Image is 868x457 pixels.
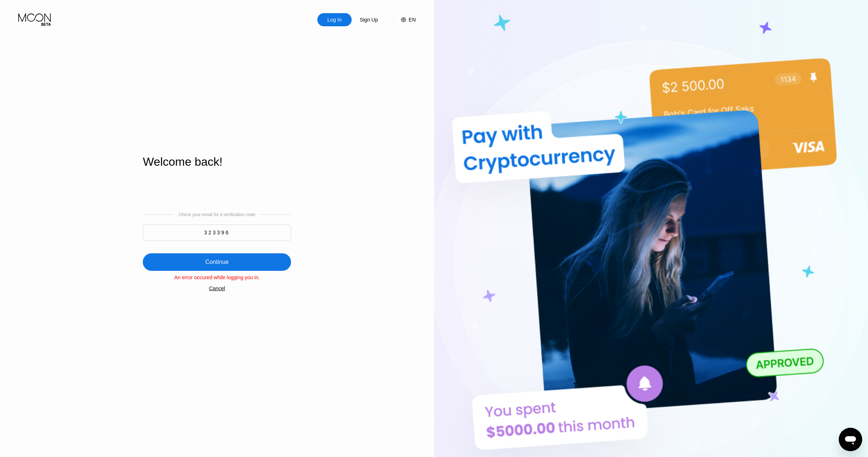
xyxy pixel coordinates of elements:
iframe: Button to launch messaging window [839,428,862,451]
div: Continue [143,253,291,271]
div: Log In [327,16,343,23]
div: Log In [317,13,352,26]
div: Cancel [209,285,225,291]
div: Sign Up [352,13,386,26]
div: EN [393,13,416,26]
div: An error occured while logging you in. [143,274,291,280]
div: EN [409,17,416,23]
div: Check your email for a verification code [179,212,255,217]
div: Welcome back! [143,155,291,169]
input: 000000 [143,224,291,241]
div: Continue [205,258,229,266]
div: Sign Up [359,16,379,23]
